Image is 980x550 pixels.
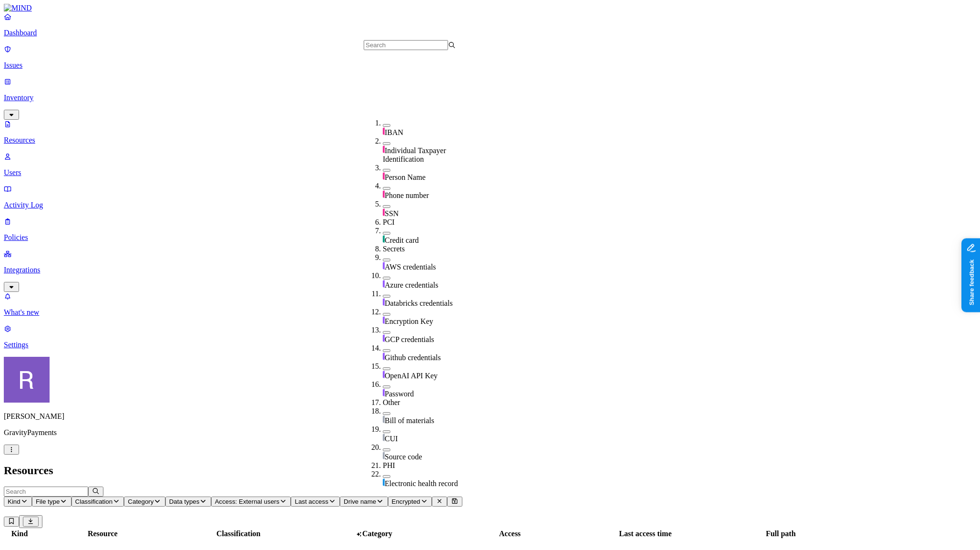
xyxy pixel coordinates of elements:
[579,529,712,538] div: Last access time
[4,168,976,177] p: Users
[4,412,976,421] p: [PERSON_NAME]
[4,487,88,497] input: Search
[383,208,385,216] img: pii-line
[4,464,976,477] h2: Resources
[383,146,446,163] span: Individual Taxpayer Identification
[714,529,847,538] div: Full path
[4,93,976,102] p: Inventory
[4,201,976,209] p: Activity Log
[4,233,976,242] p: Policies
[385,263,436,271] span: AWS credentials
[362,529,392,538] span: Category
[4,266,976,274] p: Integrations
[4,324,976,349] a: Settings
[383,478,385,486] img: phi-line
[344,498,376,505] span: Drive name
[4,45,976,70] a: Issues
[385,299,453,307] span: Databricks credentials
[385,128,403,136] span: IBAN
[383,461,475,470] div: PHI
[4,120,976,145] a: Resources
[383,245,475,253] div: Secrets
[385,281,438,289] span: Azure credentials
[383,280,385,288] img: secret-line
[4,357,50,403] img: Rich Thompson
[4,77,976,118] a: Inventory
[443,529,577,538] div: Access
[385,173,426,181] span: Person Name
[172,529,306,538] div: Classification
[75,498,113,505] span: Classification
[383,334,385,342] img: secret-line
[383,262,385,270] img: secret-line
[385,353,441,362] span: Github credentials
[383,415,385,423] img: other-line
[383,127,385,135] img: pii-line
[392,498,420,505] span: Encrypted
[383,190,385,198] img: pii-line
[385,435,398,443] span: CUI
[383,353,385,360] img: secret-line
[383,218,475,227] div: PCI
[4,217,976,242] a: Policies
[215,498,280,505] span: Access: External users
[8,498,20,505] span: Kind
[385,191,429,199] span: Phone number
[4,136,976,145] p: Resources
[385,335,434,343] span: GCP credentials
[385,416,434,425] span: Bill of materials
[383,389,385,396] img: secret-line
[4,292,976,317] a: What's new
[385,236,419,244] span: Credit card
[4,152,976,177] a: Users
[4,12,976,37] a: Dashboard
[383,298,385,306] img: secret-line
[364,40,448,50] input: Search
[385,372,438,380] span: OpenAI API Key
[383,145,385,153] img: pii-line
[385,390,414,398] span: Password
[5,529,34,538] div: Kind
[4,249,976,291] a: Integrations
[385,317,433,325] span: Encryption Key
[36,529,170,538] div: Resource
[295,498,328,505] span: Last access
[4,4,976,12] a: MIND
[4,341,976,349] p: Settings
[169,498,200,505] span: Data types
[4,4,32,12] img: MIND
[385,209,398,218] span: SSN
[383,398,475,407] div: Other
[4,428,976,437] p: GravityPayments
[383,235,385,243] img: pci-line
[385,479,458,488] span: Electronic health record
[383,172,385,180] img: pii-line
[4,308,976,317] p: What's new
[383,452,385,459] img: other-line
[383,316,385,324] img: secret-line
[36,498,60,505] span: File type
[128,498,153,505] span: Category
[383,434,385,441] img: other-line
[4,185,976,209] a: Activity Log
[383,371,385,378] img: secret-line
[4,29,976,37] p: Dashboard
[385,453,422,461] span: Source code
[4,61,976,70] p: Issues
